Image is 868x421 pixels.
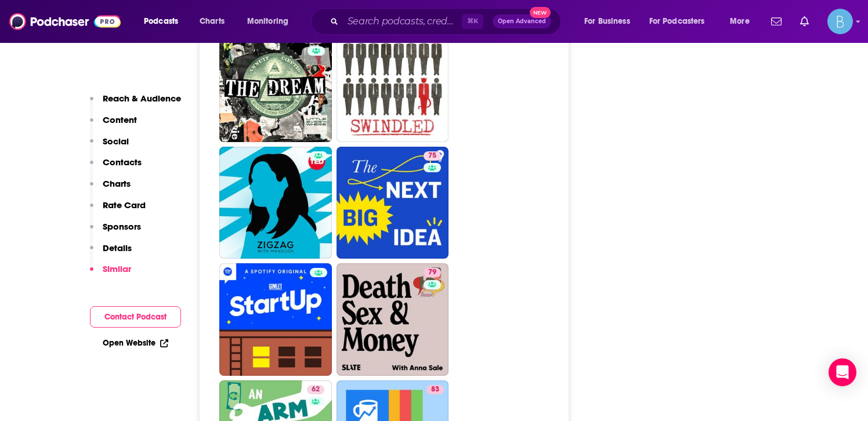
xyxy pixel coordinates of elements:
div: Search podcasts, credits, & more... [322,8,572,35]
button: Contacts [90,157,142,178]
p: Sponsors [103,221,141,232]
span: Open Advanced [498,19,546,24]
button: Contact Podcast [90,306,181,328]
p: Content [103,114,137,125]
span: 79 [428,267,436,278]
button: Show profile menu [827,9,853,34]
button: open menu [239,12,303,31]
button: open menu [722,12,764,31]
a: Show notifications dropdown [795,12,813,31]
span: 83 [431,384,439,395]
span: 62 [312,384,320,395]
button: Rate Card [90,199,146,221]
a: 62 [307,385,324,394]
p: Reach & Audience [103,93,181,104]
a: 71 [219,30,332,142]
span: New [530,7,551,18]
div: Open Intercom Messenger [829,358,856,386]
button: Reach & Audience [90,93,181,114]
a: Show notifications dropdown [766,12,786,31]
a: 80 [426,34,444,43]
span: For Business [584,13,630,30]
button: Charts [90,178,131,199]
button: open menu [136,12,193,31]
a: 79 [337,263,449,376]
input: Search podcasts, credits, & more... [343,12,462,31]
p: Rate Card [103,199,146,210]
span: Podcasts [144,13,178,30]
p: Details [103,242,132,253]
p: Similar [103,263,131,274]
a: Open Website [103,338,168,348]
span: More [730,13,750,30]
button: Sponsors [90,221,141,242]
button: Details [90,242,132,264]
a: 75 [424,151,441,161]
span: ⌘ K [462,14,483,29]
a: 71 [308,34,324,43]
p: Charts [103,178,131,189]
button: open menu [576,12,645,31]
button: Social [90,136,129,157]
a: 75 [337,147,449,259]
button: Open AdvancedNew [493,14,551,28]
span: Logged in as BLASTmedia [827,9,853,34]
img: Podchaser - Follow, Share and Rate Podcasts [9,10,121,32]
button: Similar [90,263,131,285]
span: For Podcasters [649,13,705,30]
p: Social [103,136,129,147]
a: 80 [337,30,449,142]
span: Monitoring [247,13,288,30]
button: open menu [642,12,722,31]
p: Contacts [103,157,142,168]
span: Charts [200,13,225,30]
a: 79 [424,268,441,277]
a: 83 [426,385,444,394]
span: 75 [428,150,436,162]
img: User Profile [827,9,853,34]
button: Content [90,114,137,136]
a: Charts [192,12,232,31]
